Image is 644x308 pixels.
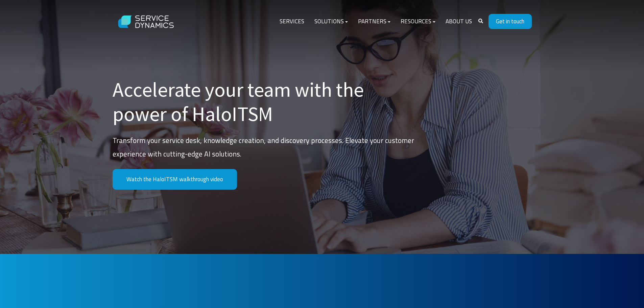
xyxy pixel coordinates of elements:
img: Service Dynamics Logo - White [113,9,180,35]
a: Partners [353,14,396,30]
a: Watch the HaloITSM walkthrough video [113,169,237,190]
div: Navigation Menu [275,14,477,30]
a: Solutions [309,14,353,30]
h1: Accelerate your team with the power of HaloITSM [113,77,420,126]
a: Resources [396,14,440,30]
a: Get in touch [488,14,532,29]
a: Services [275,14,309,30]
a: About Us [440,14,477,30]
p: Transform your service desk, knowledge creation, and discovery processes. Elevate your customer e... [113,134,420,161]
